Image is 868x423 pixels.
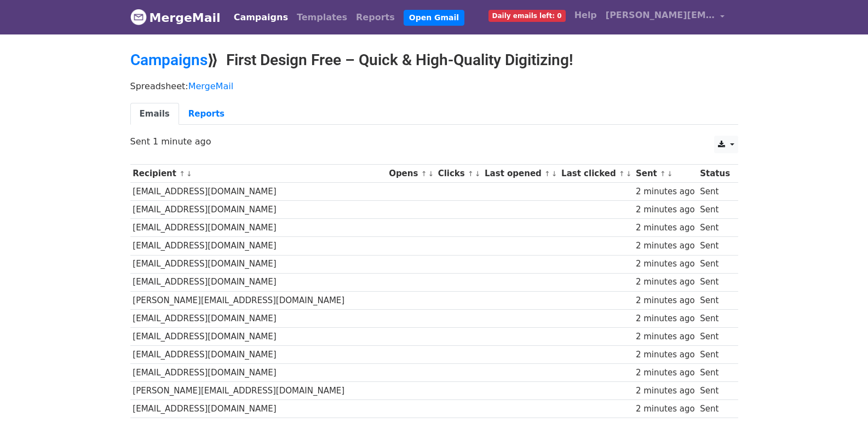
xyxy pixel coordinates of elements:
[475,170,481,178] a: ↓
[619,170,625,178] a: ↑
[636,349,695,361] div: 2 minutes ago
[130,103,179,125] a: Emails
[660,170,666,178] a: ↑
[404,10,464,26] a: Open Gmail
[130,346,387,364] td: [EMAIL_ADDRESS][DOMAIN_NAME]
[130,165,387,183] th: Recipient
[186,170,192,178] a: ↓
[636,385,695,397] div: 2 minutes ago
[559,165,633,183] th: Last clicked
[636,294,695,307] div: 2 minutes ago
[130,136,738,147] p: Sent 1 minute ago
[130,51,208,69] a: Campaigns
[636,331,695,343] div: 2 minutes ago
[484,4,570,26] a: Daily emails left: 0
[636,403,695,415] div: 2 minutes ago
[697,273,732,291] td: Sent
[544,170,550,178] a: ↑
[130,400,387,418] td: [EMAIL_ADDRESS][DOMAIN_NAME]
[636,276,695,288] div: 2 minutes ago
[636,186,695,198] div: 2 minutes ago
[130,309,387,327] td: [EMAIL_ADDRESS][DOMAIN_NAME]
[636,312,695,325] div: 2 minutes ago
[697,183,732,201] td: Sent
[570,4,601,26] a: Help
[435,165,482,183] th: Clicks
[130,237,387,255] td: [EMAIL_ADDRESS][DOMAIN_NAME]
[130,183,387,201] td: [EMAIL_ADDRESS][DOMAIN_NAME]
[130,9,147,25] img: MergeMail logo
[130,255,387,273] td: [EMAIL_ADDRESS][DOMAIN_NAME]
[428,170,434,178] a: ↓
[626,170,632,178] a: ↓
[482,165,559,183] th: Last opened
[697,219,732,237] td: Sent
[697,201,732,219] td: Sent
[468,170,474,178] a: ↑
[697,346,732,364] td: Sent
[130,51,738,69] h2: ⟫ First Design Free – Quick & High-Quality Digitizing!
[130,291,387,309] td: [PERSON_NAME][EMAIL_ADDRESS][DOMAIN_NAME]
[697,165,732,183] th: Status
[179,103,234,125] a: Reports
[697,291,732,309] td: Sent
[636,222,695,234] div: 2 minutes ago
[697,382,732,400] td: Sent
[130,273,387,291] td: [EMAIL_ADDRESS][DOMAIN_NAME]
[606,9,715,22] span: [PERSON_NAME][EMAIL_ADDRESS][DOMAIN_NAME]
[130,219,387,237] td: [EMAIL_ADDRESS][DOMAIN_NAME]
[636,240,695,252] div: 2 minutes ago
[130,80,738,92] p: Spreadsheet:
[636,204,695,216] div: 2 minutes ago
[697,364,732,382] td: Sent
[636,258,695,270] div: 2 minutes ago
[421,170,427,178] a: ↑
[352,7,399,28] a: Reports
[697,400,732,418] td: Sent
[130,6,221,29] a: MergeMail
[130,364,387,382] td: [EMAIL_ADDRESS][DOMAIN_NAME]
[633,165,697,183] th: Sent
[601,4,729,30] a: [PERSON_NAME][EMAIL_ADDRESS][DOMAIN_NAME]
[179,170,185,178] a: ↑
[551,170,557,178] a: ↓
[667,170,673,178] a: ↓
[188,81,233,91] a: MergeMail
[292,7,352,28] a: Templates
[697,237,732,255] td: Sent
[488,10,566,22] span: Daily emails left: 0
[229,7,292,28] a: Campaigns
[130,201,387,219] td: [EMAIL_ADDRESS][DOMAIN_NAME]
[130,327,387,345] td: [EMAIL_ADDRESS][DOMAIN_NAME]
[386,165,435,183] th: Opens
[130,382,387,400] td: [PERSON_NAME][EMAIL_ADDRESS][DOMAIN_NAME]
[697,327,732,345] td: Sent
[636,367,695,379] div: 2 minutes ago
[697,309,732,327] td: Sent
[697,255,732,273] td: Sent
